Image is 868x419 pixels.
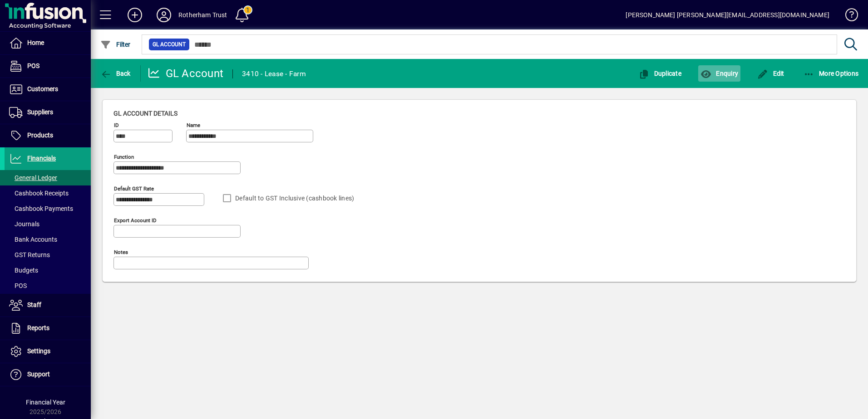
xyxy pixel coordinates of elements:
span: General Ledger [9,174,57,181]
span: Financials [27,155,56,162]
a: Bank Accounts [5,232,91,247]
button: Edit [755,65,787,82]
span: Support [27,370,50,378]
span: GST Returns [9,251,50,258]
span: GL account details [113,110,178,117]
app-page-header-button: Back [91,65,141,82]
a: Customers [5,78,91,101]
a: Support [5,363,91,386]
mat-label: Default GST rate [114,185,154,192]
mat-label: Notes [114,249,128,255]
span: Back [100,70,131,77]
span: Budgets [9,267,38,274]
span: Financial Year [26,399,65,406]
span: Bank Accounts [9,236,57,243]
a: General Ledger [5,170,91,185]
div: [PERSON_NAME] [PERSON_NAME][EMAIL_ADDRESS][DOMAIN_NAME] [626,8,829,22]
span: Cashbook Receipts [9,190,69,197]
div: GL Account [148,66,224,81]
a: Journals [5,216,91,232]
mat-label: ID [114,122,119,128]
a: Home [5,32,91,54]
button: Enquiry [698,65,740,82]
span: Home [27,39,44,46]
span: Settings [27,347,50,355]
span: More Options [804,70,859,77]
a: Products [5,124,91,147]
button: Profile [149,7,178,23]
span: Staff [27,301,41,308]
a: Cashbook Payments [5,201,91,216]
mat-label: Function [114,154,134,160]
div: 3410 - Lease - Farm [242,67,306,81]
a: Knowledge Base [838,2,857,31]
span: Products [27,132,53,139]
span: Journals [9,220,39,228]
a: Staff [5,294,91,317]
a: Budgets [5,263,91,278]
span: Customers [27,85,58,93]
span: Cashbook Payments [9,205,73,212]
a: Settings [5,340,91,363]
a: Reports [5,317,91,340]
span: GL Account [153,40,186,49]
span: POS [9,282,27,289]
mat-label: Export account ID [114,217,157,224]
a: POS [5,55,91,78]
a: POS [5,278,91,293]
button: Add [120,7,149,23]
div: Rotherham Trust [178,8,227,22]
a: GST Returns [5,247,91,263]
span: Enquiry [700,70,738,77]
button: Duplicate [636,65,684,82]
button: Filter [98,36,133,53]
span: Edit [757,70,784,77]
span: Reports [27,324,49,331]
button: More Options [801,65,861,82]
span: Duplicate [638,70,681,77]
span: Suppliers [27,108,53,116]
button: Back [98,65,133,82]
mat-label: Name [187,122,200,128]
a: Cashbook Receipts [5,185,91,201]
span: POS [27,62,39,69]
a: Suppliers [5,101,91,124]
span: Filter [100,41,131,48]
